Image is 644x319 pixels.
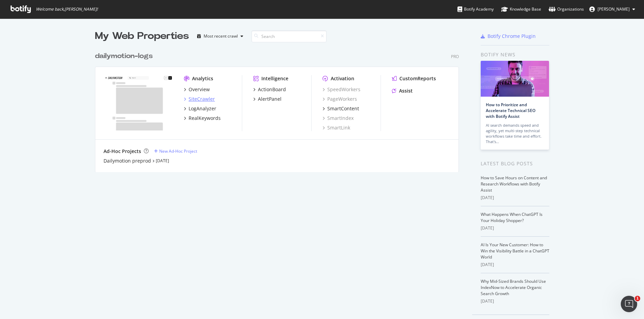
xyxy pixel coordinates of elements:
[192,75,213,82] div: Analytics
[184,105,216,112] a: LogAnalyzer
[501,6,541,13] div: Knowledge Base
[584,4,641,15] button: [PERSON_NAME]
[95,43,464,172] div: grid
[251,30,327,42] input: Search
[184,96,215,102] a: SiteCrawler
[159,148,197,154] div: New Ad-Hoc Project
[323,86,360,93] a: SpeedWorkers
[189,105,216,112] div: LogAnalyzer
[104,148,141,155] div: Ad-Hoc Projects
[261,75,288,82] div: Intelligence
[481,195,549,201] div: [DATE]
[104,75,173,130] img: www.dailymotion.com
[481,61,549,97] img: How to Prioritize and Accelerate Technical SEO with Botify Assist
[323,105,359,112] a: SmartContent
[481,160,549,167] div: Latest Blog Posts
[481,33,536,40] a: Botify Chrome Plugin
[481,51,549,58] div: Botify news
[323,115,354,122] a: SmartIndex
[194,31,246,42] button: Most recent crawl
[184,86,210,93] a: Overview
[481,242,549,260] a: AI Is Your New Customer: How to Win the Visibility Battle in a ChatGPT World
[392,87,413,94] a: Assist
[36,6,98,12] span: Welcome back, [PERSON_NAME] !
[481,262,549,268] div: [DATE]
[184,115,221,122] a: RealKeywords
[323,124,350,131] a: SmartLink
[189,86,210,93] div: Overview
[481,211,543,223] a: What Happens When ChatGPT Is Your Holiday Shopper?
[399,75,436,82] div: CustomReports
[486,123,544,144] div: AI search demands speed and agility, yet multi-step technical workflows take time and effort. Tha...
[253,86,286,93] a: ActionBoard
[331,75,354,82] div: Activation
[323,96,357,102] a: PageWorkers
[327,105,359,112] div: SmartContent
[95,29,189,43] div: My Web Properties
[621,296,637,312] iframe: Intercom live chat
[154,148,197,154] a: New Ad-Hoc Project
[486,102,535,119] a: How to Prioritize and Accelerate Technical SEO with Botify Assist
[95,51,155,61] a: dailymotion-logs
[457,6,494,13] div: Botify Academy
[481,298,549,304] div: [DATE]
[253,96,282,102] a: AlertPanel
[451,54,459,59] div: Pro
[189,115,221,122] div: RealKeywords
[204,34,238,38] div: Most recent crawl
[481,175,547,193] a: How to Save Hours on Content and Research Workflows with Botify Assist
[156,158,169,164] a: [DATE]
[104,157,151,164] a: Dailymotion preprod
[95,51,153,61] div: dailymotion-logs
[549,6,584,13] div: Organizations
[481,225,549,231] div: [DATE]
[635,296,640,301] span: 1
[481,278,546,296] a: Why Mid-Sized Brands Should Use IndexNow to Accelerate Organic Search Growth
[399,87,413,94] div: Assist
[392,75,436,82] a: CustomReports
[258,96,282,102] div: AlertPanel
[598,6,630,12] span: Jean-Loup YU
[258,86,286,93] div: ActionBoard
[189,96,215,102] div: SiteCrawler
[488,33,536,40] div: Botify Chrome Plugin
